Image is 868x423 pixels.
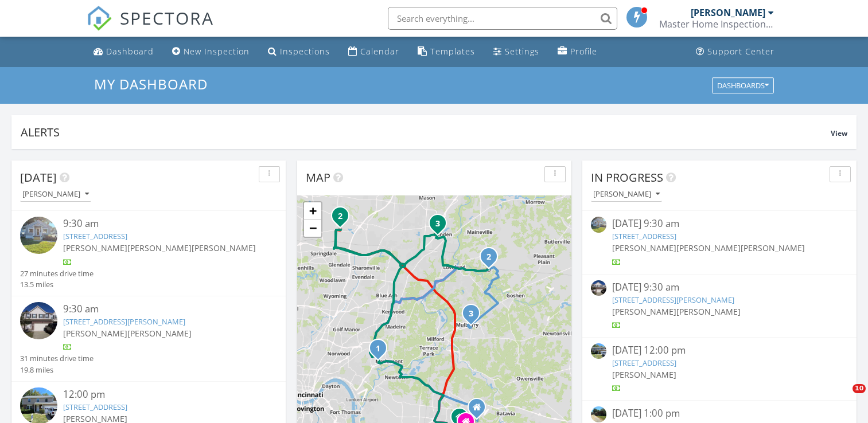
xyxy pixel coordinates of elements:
[469,310,473,318] i: 3
[612,343,826,358] div: [DATE] 12:00 pm
[87,6,112,31] img: The Best Home Inspection Software - Spectora
[659,18,774,30] div: Master Home Inspection Services
[612,306,676,317] span: [PERSON_NAME]
[430,46,475,57] div: Templates
[717,81,769,89] div: Dashboards
[570,46,597,57] div: Profile
[438,223,445,230] div: 3800 Spring Mill Way, Maineville, OH 45039
[388,7,617,30] input: Search everything...
[505,46,539,57] div: Settings
[120,6,214,30] span: SPECTORA
[63,316,185,327] a: [STREET_ADDRESS][PERSON_NAME]
[89,41,158,62] a: Dashboard
[63,242,127,253] span: [PERSON_NAME]
[741,242,805,253] span: [PERSON_NAME]
[20,279,94,290] div: 13.5 miles
[612,295,734,305] a: [STREET_ADDRESS][PERSON_NAME]
[612,358,676,368] a: [STREET_ADDRESS]
[21,124,831,140] div: Alerts
[63,217,256,231] div: 9:30 am
[20,217,277,290] a: 9:30 am [STREET_ADDRESS] [PERSON_NAME][PERSON_NAME][PERSON_NAME] 27 minutes drive time 13.5 miles
[829,384,857,412] iframe: Intercom live chat
[612,217,826,231] div: [DATE] 9:30 am
[338,213,342,221] i: 2
[591,406,606,422] img: 9354280%2Fcover_photos%2Feer2CZgsGO3OvYePVBQc%2Fsmall.jpg
[168,41,254,62] a: New Inspection
[477,407,484,414] div: 4293 Preston Pl, Batavia OH 45103
[20,302,57,339] img: 9368702%2Freports%2F2fbb4a06-8151-4c5f-99dc-df18baebd7ab%2Fcover_photos%2F2D5ccBtFK99rZkKUKoTN%2F...
[306,170,330,185] span: Map
[612,231,676,241] a: [STREET_ADDRESS]
[20,365,94,375] div: 19.8 miles
[376,345,380,353] i: 1
[553,41,602,62] a: Company Profile
[591,280,848,331] a: [DATE] 9:30 am [STREET_ADDRESS][PERSON_NAME] [PERSON_NAME][PERSON_NAME]
[591,343,848,394] a: [DATE] 12:00 pm [STREET_ADDRESS] [PERSON_NAME]
[63,302,256,316] div: 9:30 am
[87,15,214,40] a: SPECTORA
[591,217,848,268] a: [DATE] 9:30 am [STREET_ADDRESS] [PERSON_NAME][PERSON_NAME][PERSON_NAME]
[94,75,208,93] span: My Dashboard
[676,242,741,253] span: [PERSON_NAME]
[22,190,89,198] div: [PERSON_NAME]
[63,387,256,402] div: 12:00 pm
[591,187,662,202] button: [PERSON_NAME]
[360,46,399,57] div: Calendar
[707,46,774,57] div: Support Center
[612,406,826,421] div: [DATE] 1:00 pm
[340,216,347,222] div: 9541 High Line Pl, WEST CHESTER, OH 45011
[489,256,496,263] div: 1410 O'Bannonville Rd, Loveland, OH 45140
[712,77,774,93] button: Dashboards
[591,280,606,296] img: 9368702%2Freports%2F2fbb4a06-8151-4c5f-99dc-df18baebd7ab%2Fcover_photos%2F2D5ccBtFK99rZkKUKoTN%2F...
[612,280,826,295] div: [DATE] 9:30 am
[63,328,127,339] span: [PERSON_NAME]
[676,306,741,317] span: [PERSON_NAME]
[435,220,440,228] i: 3
[413,41,480,62] a: Templates
[489,41,544,62] a: Settings
[344,41,404,62] a: Calendar
[304,220,321,237] a: Zoom out
[612,369,676,380] span: [PERSON_NAME]
[106,46,154,57] div: Dashboard
[20,217,57,254] img: 9368728%2Fcover_photos%2F8b8z9z6aEH5vWxivjcuU%2Fsmall.jpg
[304,202,321,220] a: Zoom in
[263,41,334,62] a: Inspections
[20,353,94,364] div: 31 minutes drive time
[591,170,663,185] span: In Progress
[612,242,676,253] span: [PERSON_NAME]
[593,190,660,198] div: [PERSON_NAME]
[20,302,277,375] a: 9:30 am [STREET_ADDRESS][PERSON_NAME] [PERSON_NAME][PERSON_NAME] 31 minutes drive time 19.8 miles
[63,231,127,241] a: [STREET_ADDRESS]
[127,242,192,253] span: [PERSON_NAME]
[378,348,385,355] div: 3856 Germania St, Cincinnati, OH 45227
[127,328,192,339] span: [PERSON_NAME]
[831,128,847,138] span: View
[591,217,606,232] img: 9368728%2Fcover_photos%2F8b8z9z6aEH5vWxivjcuU%2Fsmall.jpg
[691,41,779,62] a: Support Center
[691,7,765,18] div: [PERSON_NAME]
[853,384,866,393] span: 10
[184,46,250,57] div: New Inspection
[486,253,491,261] i: 2
[591,343,606,359] img: 9368744%2Fcover_photos%2FIST9WDrnoELgfYRSrH51%2Fsmall.jpg
[63,402,127,412] a: [STREET_ADDRESS]
[20,170,57,185] span: [DATE]
[20,268,94,279] div: 27 minutes drive time
[20,187,91,202] button: [PERSON_NAME]
[192,242,256,253] span: [PERSON_NAME]
[280,46,330,57] div: Inspections
[471,313,478,320] div: 903 Traverse Creek Dr, Milford, OH 45150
